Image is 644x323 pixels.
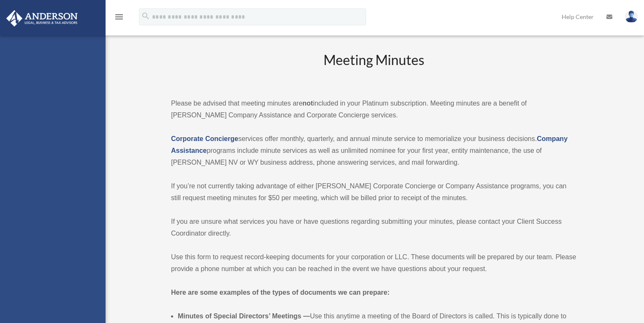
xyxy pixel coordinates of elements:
[171,135,238,142] a: Corporate Concierge
[171,135,568,154] a: Company Assistance
[114,12,124,22] i: menu
[302,100,313,107] strong: not
[171,51,576,86] h2: Meeting Minutes
[171,251,576,275] p: Use this form to request record-keeping documents for your corporation or LLC. These documents wi...
[178,312,310,320] b: Minutes of Special Directors’ Meetings —
[141,11,150,21] i: search
[171,133,576,168] p: services offer monthly, quarterly, and annual minute service to memorialize your business decisio...
[171,289,390,296] strong: Here are some examples of the types of documents we can prepare:
[171,180,576,204] p: If you’re not currently taking advantage of either [PERSON_NAME] Corporate Concierge or Company A...
[171,98,576,121] p: Please be advised that meeting minutes are included in your Platinum subscription. Meeting minute...
[625,11,638,23] img: User Pic
[114,15,124,22] a: menu
[171,216,576,239] p: If you are unsure what services you have or have questions regarding submitting your minutes, ple...
[4,10,80,27] img: Anderson Advisors Platinum Portal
